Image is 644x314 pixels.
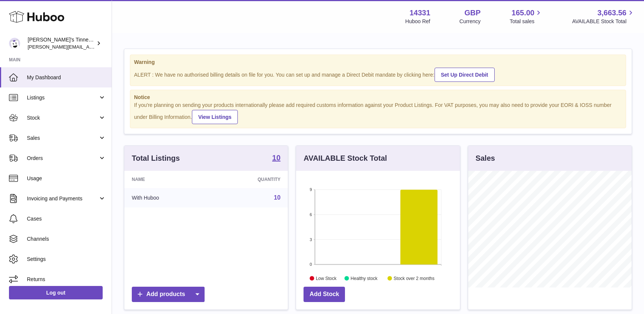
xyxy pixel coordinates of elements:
[272,154,280,161] strong: 10
[211,171,288,188] th: Quantity
[27,135,98,142] span: Sales
[316,276,337,281] text: Low Stock
[351,276,378,281] text: Healthy stock
[510,18,543,25] span: Total sales
[27,276,106,283] span: Returns
[572,8,635,25] a: 3,663.56 AVAILABLE Stock Total
[9,38,20,49] img: peter.colbert@hubbo.com
[27,195,98,202] span: Invoicing and Payments
[132,153,180,163] h3: Total Listings
[134,94,622,101] strong: Notice
[310,262,312,267] text: 0
[464,8,480,18] strong: GBP
[310,187,312,192] text: 9
[27,155,98,162] span: Orders
[124,171,211,188] th: Name
[9,286,103,299] a: Log out
[310,212,312,217] text: 6
[272,154,280,163] a: 10
[476,153,495,163] h3: Sales
[27,94,98,101] span: Listings
[132,287,205,302] a: Add products
[28,36,95,50] div: [PERSON_NAME]'s Tinned Fish Ltd
[124,188,211,207] td: With Huboo
[510,8,543,25] a: 165.00 Total sales
[310,237,312,242] text: 3
[460,18,481,25] div: Currency
[27,235,106,243] span: Channels
[192,110,238,124] a: View Listings
[134,67,622,82] div: ALERT : We have no authorised billing details on file for you. You can set up and manage a Direct...
[27,256,106,263] span: Settings
[27,74,106,81] span: My Dashboard
[28,44,190,50] span: [PERSON_NAME][EMAIL_ADDRESS][PERSON_NAME][DOMAIN_NAME]
[572,18,635,25] span: AVAILABLE Stock Total
[27,114,98,121] span: Stock
[27,175,106,182] span: Usage
[435,68,495,82] a: Set Up Direct Debit
[304,287,345,302] a: Add Stock
[274,194,281,201] a: 10
[405,18,430,25] div: Huboo Ref
[134,59,622,66] strong: Warning
[134,102,622,124] div: If you're planning on sending your products internationally please add required customs informati...
[27,215,106,222] span: Cases
[410,8,430,18] strong: 14331
[597,8,626,18] span: 3,663.56
[511,8,534,18] span: 165.00
[394,276,435,281] text: Stock over 2 months
[304,153,387,163] h3: AVAILABLE Stock Total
